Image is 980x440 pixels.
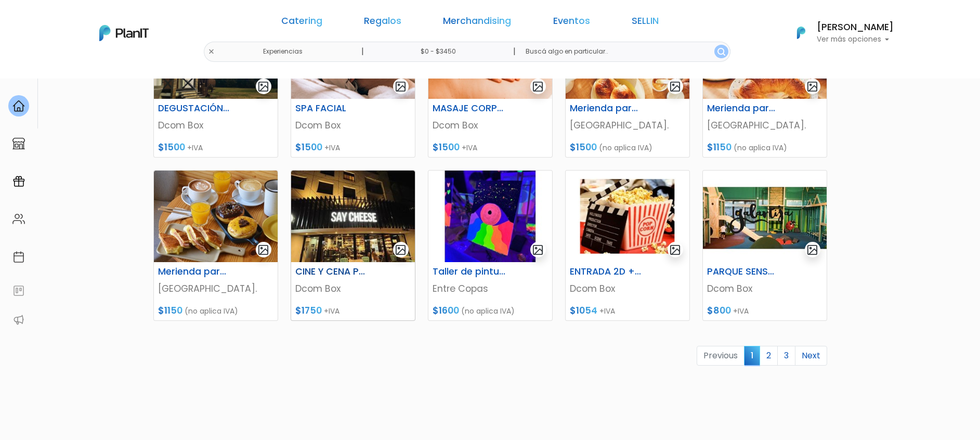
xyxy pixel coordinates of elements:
p: Ya probaste PlanitGO? Vas a poder automatizarlas acciones de todo el año. Escribinos para saber más! [36,96,174,130]
h6: MASAJE CORPORAL [426,103,512,114]
span: (no aplica IVA) [599,143,652,153]
img: thumb_WhatsApp_Image_2024-05-31_at_10.12.15.jpeg [291,171,415,262]
h6: PARQUE SENSORIAL LAGARTIJA [701,266,786,277]
img: gallery-light [669,244,681,256]
i: insert_emoticon [159,156,177,169]
a: gallery-light PARQUE SENSORIAL LAGARTIJA Dcom Box $800 +IVA [702,170,827,321]
p: Ver más opciones [817,36,894,43]
a: gallery-light SPA FACIAL Dcom Box $1500 +IVA [291,7,415,158]
h6: Merienda para 2 [564,103,649,114]
img: gallery-light [532,81,544,93]
img: PlanIt Logo [790,21,813,44]
img: thumb_image__copia___copia_-Photoroom__9_.jpg [703,171,827,262]
h6: DEGUSTACIÓN BODEGA [152,103,237,114]
img: close-6986928ebcb1d6c9903e3b54e860dbc4d054630f23adef3a32610726dff6a82b.svg [208,48,215,55]
span: $1150 [707,141,731,153]
div: J [27,62,183,83]
a: gallery-light ENTRADA 2D + POP + REFRESCO Dcom Box $1054 +IVA [565,170,690,321]
a: gallery-light Taller de pintura fluorecente Entre Copas $1600 (no aplica IVA) [428,170,553,321]
img: campaigns-02234683943229c281be62815700db0a1741e53638e28bf9629b52c665b00959.svg [12,175,25,188]
p: Dcom Box [158,119,273,132]
h6: CINE Y CENA PARA 2 [289,266,374,277]
img: feedback-78b5a0c8f98aac82b08bfc38622c3050aee476f2c9584af64705fc4e61158814.svg [12,284,25,297]
span: $1750 [295,304,322,317]
img: thumb_1FD537C3-042E-40E4-AA1E-81BE6AC27B41.jpeg [154,171,278,262]
a: 3 [777,346,795,366]
span: +IVA [599,306,615,316]
img: gallery-light [257,244,269,256]
img: calendar-87d922413cdce8b2cf7b7f5f62616a5cf9e4887200fb71536465627b3292af00.svg [12,251,25,263]
img: user_04fe99587a33b9844688ac17b531be2b.png [84,62,104,83]
span: $1500 [433,141,460,153]
input: Buscá algo en particular.. [517,42,730,62]
a: 2 [760,346,778,366]
a: Regalos [364,17,401,29]
a: gallery-light Merienda para 2 [GEOGRAPHIC_DATA]. $1500 (no aplica IVA) [565,7,690,158]
span: $1500 [295,141,322,153]
a: SELLIN [632,17,659,29]
div: PLAN IT Ya probaste PlanitGO? Vas a poder automatizarlas acciones de todo el año. Escribinos para... [27,73,183,138]
img: thumb_image__copia___copia_-Photoroom__6_.jpg [566,171,689,262]
img: partners-52edf745621dab592f3b2c58e3bca9d71375a7ef29c3b500c9f145b62cc070d4.svg [12,314,25,326]
a: gallery-light MASAJE CORPORAL Dcom Box $1500 +IVA [428,7,553,158]
i: keyboard_arrow_down [161,79,177,95]
p: Dcom Box [295,282,411,295]
p: | [513,45,516,58]
p: [GEOGRAPHIC_DATA]. [570,119,685,132]
h6: Taller de pintura fluorecente [426,266,512,277]
span: +IVA [324,306,339,316]
span: $1600 [433,304,459,317]
img: user_d58e13f531133c46cb30575f4d864daf.jpeg [94,52,115,73]
span: +IVA [462,143,477,153]
span: +IVA [733,306,749,316]
span: (no aplica IVA) [185,306,238,316]
img: marketplace-4ceaa7011d94191e9ded77b95e3339b90024bf715f7c57f8cf31f2d8c509eaba.svg [12,137,25,150]
img: home-e721727adea9d79c4d83392d1f703f7f8bce08238fde08b1acbfd93340b81755.svg [12,100,25,112]
a: Catering [281,17,322,29]
a: gallery-light Merienda para 2 [GEOGRAPHIC_DATA]. $1150 (no aplica IVA) [153,170,278,321]
p: [GEOGRAPHIC_DATA]. [707,119,822,132]
a: gallery-light CINE Y CENA PARA 2 Dcom Box $1750 +IVA [291,170,415,321]
button: PlanIt Logo [PERSON_NAME] Ver más opciones [783,19,894,46]
img: gallery-light [669,81,681,93]
img: gallery-light [806,81,818,93]
span: ¡Escríbenos! [54,158,159,169]
p: Dcom Box [570,282,685,295]
img: search_button-432b6d5273f82d61273b3651a40e1bd1b912527efae98b1b7a1b2c0702e16a8d.svg [717,48,725,56]
span: $800 [707,304,731,317]
h6: SPA FACIAL [289,103,374,114]
span: $1500 [570,141,597,153]
a: Eventos [553,17,590,29]
i: send [177,156,198,169]
img: PlanIt Logo [99,25,149,41]
span: 1 [744,346,760,365]
img: thumb_image__copia___copia_-Photoroom__1_.jpg [428,171,552,262]
span: $1054 [570,304,597,317]
p: Entre Copas [433,282,548,295]
p: Dcom Box [707,282,822,295]
img: gallery-light [257,81,269,93]
h6: [PERSON_NAME] [817,23,894,32]
img: gallery-light [532,244,544,256]
img: gallery-light [395,81,407,93]
span: (no aplica IVA) [734,143,787,153]
span: (no aplica IVA) [461,306,515,316]
span: $1150 [158,304,182,317]
a: Next [795,346,827,366]
a: gallery-light Merienda para 2 Dúo Dulce [GEOGRAPHIC_DATA]. $1150 (no aplica IVA) [702,7,827,158]
p: [GEOGRAPHIC_DATA]. [158,282,273,295]
span: $1500 [158,141,185,153]
p: | [361,45,364,58]
a: Merchandising [443,17,511,29]
h6: Merienda para 2 Dúo Dulce [701,103,786,114]
span: +IVA [187,143,203,153]
a: gallery-light DEGUSTACIÓN BODEGA Dcom Box $1500 +IVA [153,7,278,158]
p: Dcom Box [433,119,548,132]
h6: Merienda para 2 [152,266,237,277]
img: people-662611757002400ad9ed0e3c099ab2801c6687ba6c219adb57efc949bc21e19d.svg [12,213,25,225]
span: J [104,62,125,83]
span: +IVA [324,143,340,153]
img: gallery-light [806,244,818,256]
h6: ENTRADA 2D + POP + REFRESCO [564,266,649,277]
img: gallery-light [395,244,407,256]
